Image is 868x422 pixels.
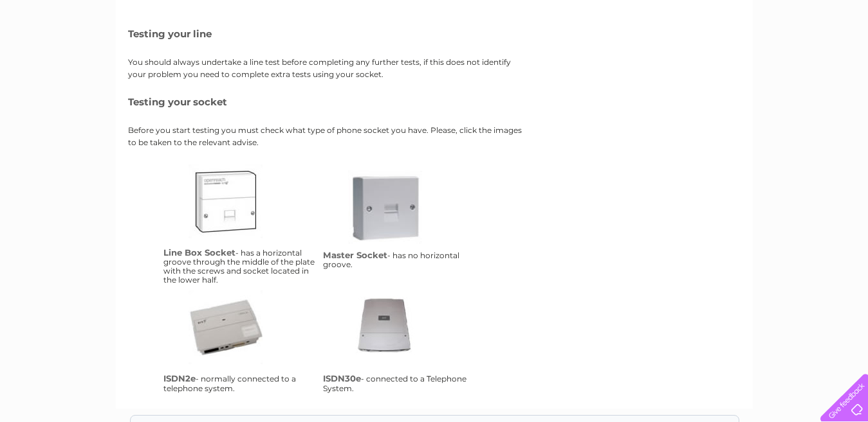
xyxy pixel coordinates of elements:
[128,96,527,107] h5: Testing your socket
[625,6,714,22] a: 0333 014 3131
[348,170,451,273] a: ms
[131,7,739,62] div: Clear Business is a trading name of Verastar Limited (registered in [GEOGRAPHIC_DATA] No. 3667643...
[128,124,527,148] p: Before you start testing you must check what type of phone socket you have. Please, click the ima...
[128,56,527,80] p: You should always undertake a line test before completing any further tests, if this does not ide...
[30,33,96,73] img: logo.png
[160,161,320,288] td: - has a horizontal groove through the middle of the plate with the screws and socket located in t...
[826,55,856,64] a: Log out
[320,287,479,396] td: - connected to a Telephone System.
[642,55,666,64] a: Water
[674,55,702,64] a: Energy
[189,290,291,393] a: isdn2e
[348,290,451,393] a: isdn30e
[160,287,320,396] td: - normally connected to a telephone system.
[163,373,196,383] h4: ISDN2e
[320,161,479,288] td: - has no horizontal groove.
[756,55,775,64] a: Blog
[782,55,814,64] a: Contact
[128,28,527,39] h5: Testing your line
[710,55,748,64] a: Telecoms
[323,373,361,383] h4: ISDN30e
[323,250,387,260] h4: Master Socket
[189,164,291,267] a: lbs
[163,247,235,258] h4: Line Box Socket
